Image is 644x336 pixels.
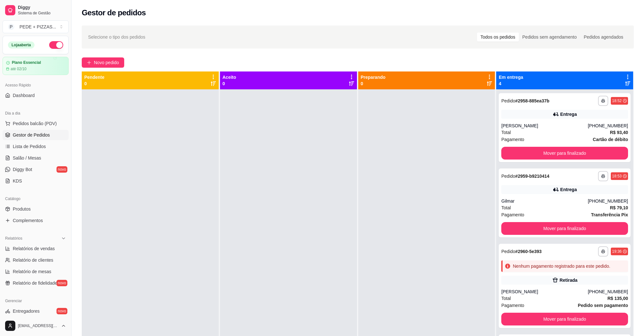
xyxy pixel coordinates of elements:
[499,74,523,80] p: Em entrega
[3,296,69,306] div: Gerenciar
[560,111,577,117] div: Entrega
[3,141,69,152] a: Lista de Pedidos
[477,33,519,41] div: Todos os pedidos
[13,132,50,138] span: Gestor de Pedidos
[501,198,588,204] div: Gilmar
[612,174,622,179] div: 18:53
[612,249,622,254] div: 19:36
[3,108,69,118] div: Dia a dia
[3,204,69,214] a: Produtos
[501,123,588,129] div: [PERSON_NAME]
[501,313,628,325] button: Mover para finalizado
[3,255,69,265] a: Relatório de clientes
[501,302,524,309] span: Pagamento
[519,33,580,41] div: Pedidos sem agendamento
[3,194,69,204] div: Catálogo
[12,60,41,65] article: Plano Essencial
[501,129,511,136] span: Total
[18,11,66,16] span: Sistema de Gestão
[13,257,53,263] span: Relatório de clientes
[3,278,69,288] a: Relatório de fidelidadenovo
[610,130,628,135] strong: R$ 93,40
[5,236,22,241] span: Relatórios
[3,176,69,186] a: KDS
[3,306,69,316] a: Entregadoresnovo
[610,205,628,210] strong: R$ 79,10
[501,249,515,254] span: Pedido
[3,130,69,140] a: Gestor de Pedidos
[3,90,69,101] a: Dashboard
[13,245,55,252] span: Relatórios de vendas
[13,206,31,212] span: Produtos
[3,3,69,18] a: DiggySistema de Gestão
[13,178,22,184] span: KDS
[18,5,66,11] span: Diggy
[607,296,628,301] strong: R$ 135,00
[49,41,63,49] button: Alterar Status
[588,288,628,295] div: [PHONE_NUMBER]
[3,80,69,90] div: Acesso Rápido
[501,174,515,179] span: Pedido
[223,74,236,80] p: Aceito
[11,66,27,71] article: até 02/10
[501,136,524,143] span: Pagamento
[19,24,56,30] div: PEDE + PIZZAS ...
[588,123,628,129] div: [PHONE_NUMBER]
[94,59,119,66] span: Novo pedido
[515,249,542,254] strong: # 2960-5e393
[82,8,146,18] h2: Gestor de pedidos
[8,24,14,30] span: P
[3,318,69,333] button: [EMAIL_ADDRESS][DOMAIN_NAME]
[560,277,578,283] div: Retirada
[361,80,386,87] p: 0
[3,215,69,226] a: Complementos
[499,80,523,87] p: 4
[84,74,104,80] p: Pendente
[13,166,32,173] span: Diggy Bot
[87,60,91,65] span: plus
[501,295,511,302] span: Total
[591,212,628,217] strong: Transferência Pix
[3,20,69,33] button: Select a team
[13,120,57,127] span: Pedidos balcão (PDV)
[13,268,51,275] span: Relatório de mesas
[13,217,43,224] span: Complementos
[593,137,628,142] strong: Cartão de débito
[13,155,41,161] span: Salão / Mesas
[13,308,40,314] span: Entregadores
[588,198,628,204] div: [PHONE_NUMBER]
[3,153,69,163] a: Salão / Mesas
[3,164,69,175] a: Diggy Botnovo
[84,80,104,87] p: 0
[501,222,628,235] button: Mover para finalizado
[18,323,58,328] span: [EMAIL_ADDRESS][DOMAIN_NAME]
[3,57,69,75] a: Plano Essencialaté 02/10
[578,303,628,308] strong: Pedido sem pagamento
[88,34,145,41] span: Selecione o tipo dos pedidos
[223,80,236,87] p: 0
[3,266,69,277] a: Relatório de mesas
[13,143,46,150] span: Lista de Pedidos
[515,98,549,103] strong: # 2958-885ea37b
[3,243,69,254] a: Relatórios de vendas
[8,41,34,49] div: Loja aberta
[501,288,588,295] div: [PERSON_NAME]
[580,33,627,41] div: Pedidos agendados
[612,98,622,103] div: 18:52
[501,147,628,160] button: Mover para finalizado
[515,174,549,179] strong: # 2959-b9210414
[501,211,524,218] span: Pagamento
[3,118,69,129] button: Pedidos balcão (PDV)
[13,92,35,99] span: Dashboard
[513,263,610,269] div: Nenhum pagamento registrado para este pedido.
[501,98,515,103] span: Pedido
[560,186,577,193] div: Entrega
[13,280,57,286] span: Relatório de fidelidade
[501,204,511,211] span: Total
[361,74,386,80] p: Preparando
[82,57,124,68] button: Novo pedido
